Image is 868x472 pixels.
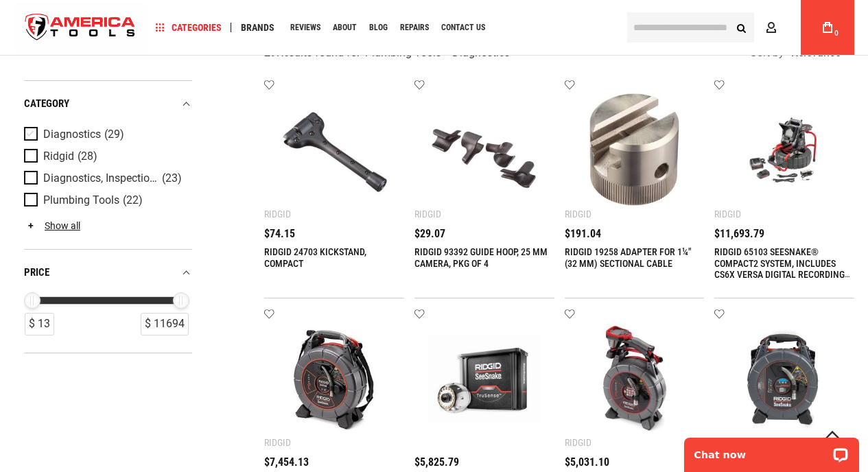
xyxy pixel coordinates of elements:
div: $ 13 [25,313,54,335]
button: Search [728,14,754,40]
span: (22) [123,195,143,206]
span: $29.07 [414,228,445,239]
img: RIDGID 66473 30MM SL TRUSENSE CAMERA UPGRADE KIT [428,322,541,435]
a: RIDGID 24703 KICKSTAND, COMPACT [264,246,366,269]
span: (28) [78,151,97,163]
div: $ 11694 [141,313,189,335]
span: (29) [104,129,124,141]
span: Ridgid [43,150,74,163]
span: Repairs [400,23,429,32]
span: Contact Us [441,23,485,32]
a: Reviews [284,19,327,37]
span: $5,031.10 [565,457,609,468]
a: store logo [14,2,147,54]
div: Ridgid [264,209,291,220]
span: Diagnostics [43,128,101,141]
img: America Tools [14,2,147,54]
span: $191.04 [565,228,601,239]
a: Contact Us [435,19,491,37]
div: Relevance [788,47,851,58]
a: Brands [235,19,281,37]
a: Blog [363,19,394,37]
div: price [24,263,192,282]
span: Blog [369,23,388,32]
a: Plumbing Tools (22) [24,193,189,208]
span: Plumbing Tools [43,194,119,206]
span: $74.15 [264,228,295,239]
a: About [327,19,363,37]
img: RIDGID 70023 SSEESNAKE® MICRODRAIN APX WITH TRUSENSE [728,322,841,435]
img: RIDGID 40003 SeeSnake® nanoReel Industrial Inspection Camera System [278,322,390,435]
img: RIDGID 65103 SEESNAKE® COMPACT2 SYSTEM, INCLUDES CS6X VERSA DIGITAL RECORDING MONITOR, 18V BATTER... [728,93,841,206]
span: 0 [834,29,838,37]
a: Diagnostics, Inspection & Locating (23) [24,171,189,186]
span: Reviews [290,23,320,32]
a: Categories [150,19,228,37]
span: (23) [162,173,182,185]
a: Show all [24,220,80,231]
img: RIDGID 93392 GUIDE HOOP, 25 MM CAMERA, PKG OF 4 [428,93,541,206]
span: About [333,23,357,32]
a: RIDGID 65103 SEESNAKE® COMPACT2 SYSTEM, INCLUDES CS6X VERSA DIGITAL RECORDING MONITOR, 18V BATTER... [714,246,850,304]
div: Ridgid [714,209,741,220]
div: category [24,95,192,113]
a: Repairs [394,19,435,37]
span: Categories [156,23,222,32]
iframe: LiveChat chat widget [675,429,868,472]
a: Ridgid (28) [24,149,189,164]
div: Ridgid [264,437,291,448]
span: $5,825.79 [414,457,459,468]
span: Diagnostics, Inspection & Locating [43,172,159,185]
img: RIDGID 19258 ADAPTER FOR 1¼ [578,93,691,206]
img: RIDGID 35138 REEL, MICROREEL L100 230V SS [578,322,691,435]
span: $11,693.79 [714,228,764,239]
img: RIDGID 24703 KICKSTAND, COMPACT [278,93,390,206]
a: RIDGID 19258 ADAPTER FOR 1¼" (32 MM) SECTIONAL CABLE [565,246,691,269]
span: Sort by [750,47,784,58]
div: Ridgid [414,209,441,220]
div: Ridgid [565,209,591,220]
a: RIDGID 93392 GUIDE HOOP, 25 MM CAMERA, PKG OF 4 [414,246,548,269]
a: Diagnostics (29) [24,127,189,142]
div: Product Filters [24,80,192,353]
div: Ridgid [565,437,591,448]
span: $7,454.13 [264,457,309,468]
span: Brands [241,23,274,32]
